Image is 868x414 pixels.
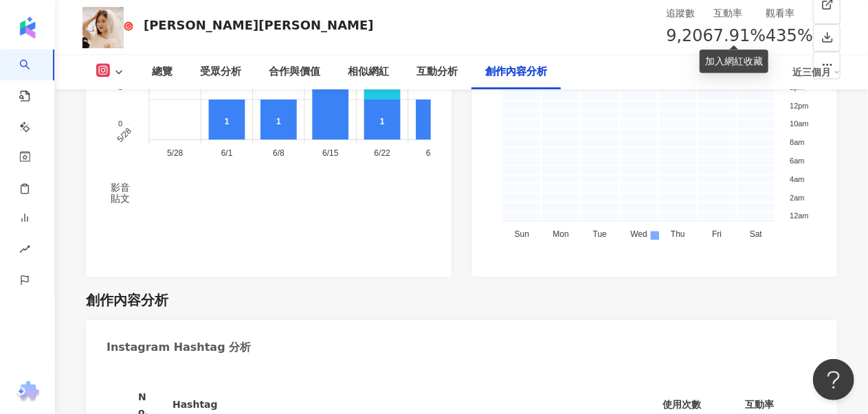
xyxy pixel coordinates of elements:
[111,182,130,193] div: 影音
[200,64,241,80] div: 受眾分析
[790,138,804,146] tspan: 8am
[426,148,443,158] tspan: 6/29
[221,148,233,158] tspan: 6/1
[152,64,173,80] div: 總覽
[82,7,124,48] img: KOL Avatar
[790,102,809,110] tspan: 12pm
[19,49,47,90] a: search
[712,229,722,239] tspan: Fri
[375,148,391,158] tspan: 6/22
[86,290,168,310] div: 創作內容分析
[592,229,607,239] tspan: Tue
[118,83,122,91] tspan: 1
[111,193,130,204] div: 貼文
[14,381,41,403] img: chrome extension
[269,64,320,80] div: 合作與價值
[322,148,339,158] tspan: 6/15
[790,175,804,183] tspan: 4am
[273,148,285,158] tspan: 6/8
[485,64,547,80] div: 創作內容分析
[416,64,458,80] div: 互動分析
[144,16,374,34] div: [PERSON_NAME][PERSON_NAME]
[790,157,804,165] tspan: 6am
[115,126,134,144] tspan: 5/28
[671,229,685,239] tspan: Thu
[630,229,647,239] tspan: Wed
[790,193,804,201] tspan: 2am
[514,229,528,239] tspan: Sun
[766,23,813,49] span: 435%
[19,235,30,266] span: rise
[766,5,813,21] div: 觀看率
[553,229,568,239] tspan: Mon
[167,148,183,158] tspan: 5/28
[813,359,854,400] iframe: Help Scout Beacon - Open
[666,5,713,21] div: 追蹤數
[16,16,38,38] img: logo icon
[790,83,804,91] tspan: 2pm
[790,211,809,220] tspan: 12am
[713,23,766,49] span: 7.91%
[348,64,389,80] div: 相似網紅
[713,5,766,21] div: 互動率
[700,49,768,73] div: 加入網紅收藏
[666,26,713,45] span: 9,206
[118,119,122,127] tspan: 0
[107,340,251,355] div: Instagram Hashtag 分析
[792,61,841,83] div: 近三個月
[749,229,762,239] tspan: Sat
[790,119,809,128] tspan: 10am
